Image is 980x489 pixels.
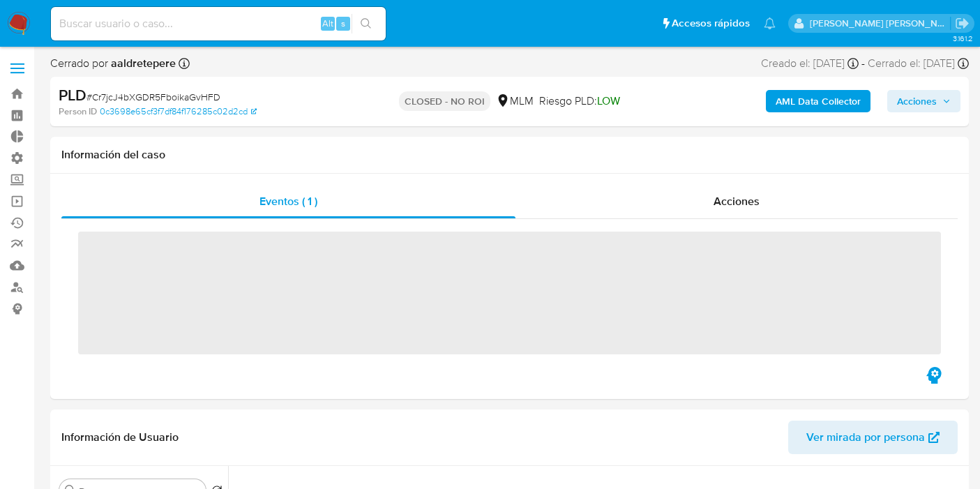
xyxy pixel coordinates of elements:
div: Creado el: [DATE] [761,56,859,71]
span: Acciones [714,193,760,209]
b: aaldretepere [108,55,176,71]
h1: Información del caso [61,148,958,162]
div: Cerrado el: [DATE] [868,56,969,71]
span: Riesgo PLD: [539,93,620,109]
b: AML Data Collector [776,90,861,112]
button: Acciones [887,90,960,112]
span: s [341,17,345,30]
span: Acciones [897,90,937,112]
p: CLOSED - NO ROI [399,91,490,111]
span: LOW [597,93,620,109]
b: PLD [59,84,86,106]
button: search-icon [352,14,380,33]
span: - [861,56,865,71]
button: Ver mirada por persona [788,421,958,454]
button: AML Data Collector [766,90,870,112]
div: MLM [496,93,534,109]
span: Cerrado por [50,56,176,71]
b: Person ID [59,105,97,118]
span: ‌ [78,232,941,354]
span: Eventos ( 1 ) [259,193,317,209]
span: Alt [322,17,333,30]
span: Ver mirada por persona [806,421,925,454]
input: Buscar usuario o caso... [51,15,386,33]
a: 0c3698e65cf3f7df84f176285c02d2cd [100,105,257,118]
span: # Cr7jcJ4bXGDR5FboikaGvHFD [86,90,220,104]
span: Accesos rápidos [672,16,750,31]
p: daniela.lagunesrodriguez@mercadolibre.com.mx [810,17,951,30]
a: Notificaciones [764,17,776,29]
h1: Información de Usuario [61,430,179,444]
a: Salir [955,16,970,31]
